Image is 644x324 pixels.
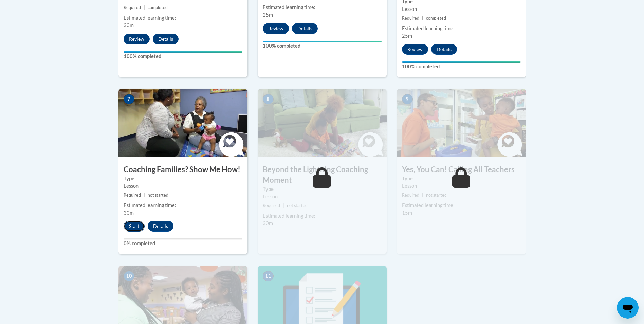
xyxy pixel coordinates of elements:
[402,63,521,70] label: 100% completed
[124,271,134,281] span: 10
[263,94,274,104] span: 8
[124,221,145,232] button: Start
[124,175,242,182] label: Type
[283,203,284,208] span: |
[402,44,428,55] button: Review
[263,4,382,11] div: Estimated learning time:
[263,185,382,193] label: Type
[124,202,242,209] div: Estimated learning time:
[402,25,521,32] div: Estimated learning time:
[124,94,134,104] span: 7
[124,34,150,44] button: Review
[397,89,526,157] img: Course Image
[426,16,446,21] span: completed
[124,5,141,10] span: Required
[153,34,179,44] button: Details
[426,193,447,198] span: not started
[124,193,141,198] span: Required
[118,89,247,157] img: Course Image
[263,193,382,200] div: Lesson
[124,182,242,190] div: Lesson
[263,42,382,50] label: 100% completed
[263,41,382,42] div: Your progress
[292,23,318,34] button: Details
[118,164,247,175] h3: Coaching Families? Show Me How!
[144,5,145,10] span: |
[422,16,423,21] span: |
[148,221,173,232] button: Details
[617,297,639,319] iframe: Button to launch messaging window
[148,5,168,10] span: completed
[144,193,145,198] span: |
[402,61,521,63] div: Your progress
[402,193,419,198] span: Required
[263,23,289,34] button: Review
[258,164,387,185] h3: Beyond the Lightning Coaching Moment
[124,51,242,53] div: Your progress
[397,164,526,175] h3: Yes, You Can! Calling All Teachers
[124,22,134,28] span: 30m
[402,94,413,104] span: 9
[402,182,521,190] div: Lesson
[402,175,521,182] label: Type
[124,14,242,22] div: Estimated learning time:
[402,210,412,216] span: 15m
[263,203,280,208] span: Required
[263,271,274,281] span: 11
[287,203,308,208] span: not started
[402,16,419,21] span: Required
[148,193,168,198] span: not started
[402,202,521,209] div: Estimated learning time:
[124,210,134,216] span: 30m
[124,240,242,247] label: 0% completed
[422,193,423,198] span: |
[124,53,242,60] label: 100% completed
[402,5,521,13] div: Lesson
[263,12,273,18] span: 25m
[263,220,273,226] span: 30m
[402,33,412,39] span: 25m
[431,44,457,55] button: Details
[258,89,387,157] img: Course Image
[263,212,382,220] div: Estimated learning time:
